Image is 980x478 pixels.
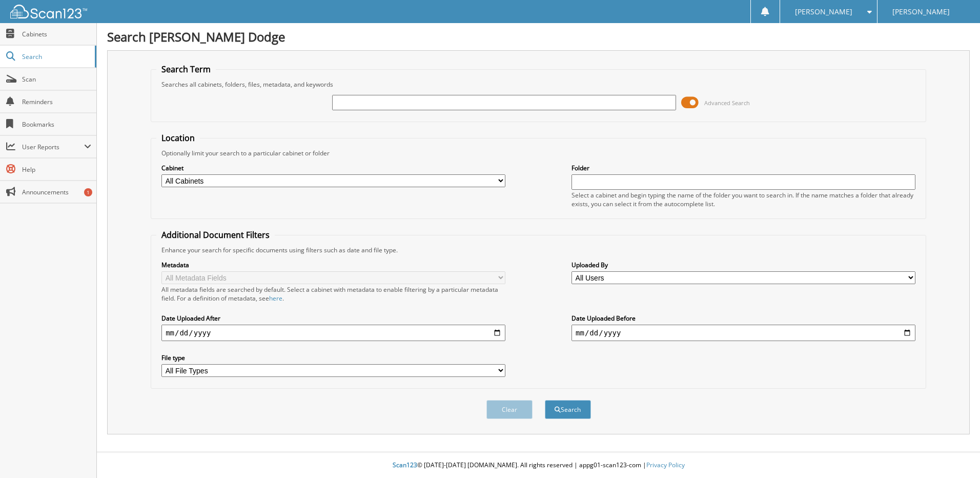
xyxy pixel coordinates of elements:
[545,400,591,419] button: Search
[161,285,505,303] div: All metadata fields are searched by default. Select a cabinet with metadata to enable filtering b...
[22,143,84,151] span: User Reports
[156,246,921,254] div: Enhance your search for specific documents using filters such as date and file type.
[892,9,950,15] span: [PERSON_NAME]
[571,191,915,208] div: Select a cabinet and begin typing the name of the folder you want to search in. If the name match...
[156,80,921,89] div: Searches all cabinets, folders, files, metadata, and keywords
[704,99,750,107] span: Advanced Search
[22,120,91,129] span: Bookmarks
[22,165,91,174] span: Help
[795,9,852,15] span: [PERSON_NAME]
[269,294,282,303] a: here
[571,325,915,341] input: end
[571,164,915,172] label: Folder
[22,52,90,61] span: Search
[161,325,505,341] input: start
[107,28,970,45] h1: Search [PERSON_NAME] Dodge
[84,188,92,196] div: 1
[10,5,87,18] img: scan123-logo-white.svg
[161,261,505,269] label: Metadata
[571,314,915,323] label: Date Uploaded Before
[156,229,275,241] legend: Additional Document Filters
[156,149,921,157] div: Optionally limit your search to a particular cabinet or folder
[571,261,915,269] label: Uploaded By
[22,30,91,38] span: Cabinets
[646,461,685,469] a: Privacy Policy
[486,400,533,419] button: Clear
[161,353,505,362] label: File type
[22,188,91,196] span: Announcements
[22,97,91,106] span: Reminders
[97,453,980,478] div: © [DATE]-[DATE] [DOMAIN_NAME]. All rights reserved | appg01-scan123-com |
[929,429,980,478] iframe: Chat Widget
[22,75,91,84] span: Scan
[393,461,417,469] span: Scan123
[156,132,200,144] legend: Location
[161,314,505,323] label: Date Uploaded After
[156,64,216,75] legend: Search Term
[161,164,505,172] label: Cabinet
